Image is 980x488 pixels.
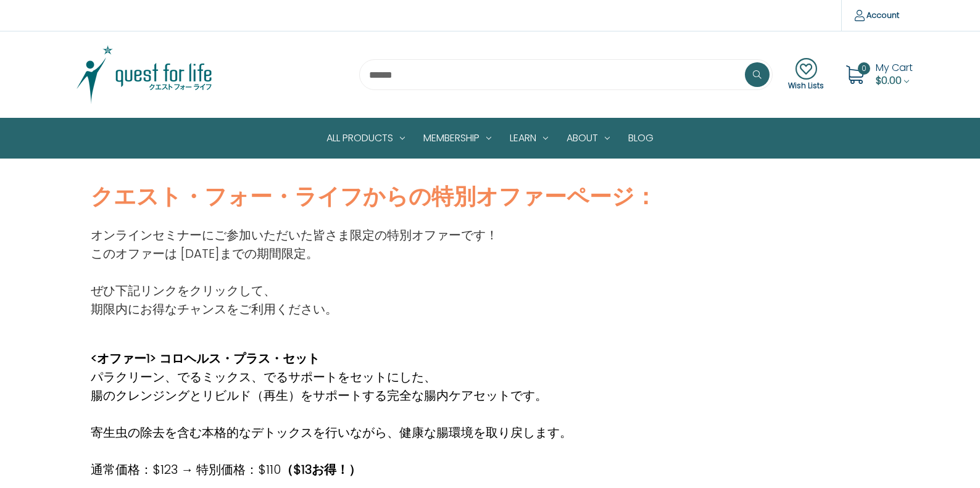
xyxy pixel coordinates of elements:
[317,118,414,158] a: All Products
[858,62,870,75] span: 0
[91,368,572,386] p: パラクリーン、でるミックス、でるサポートをセットにした、
[788,58,824,91] a: Wish Lists
[91,244,498,263] p: このオファーは [DATE]までの期間限定。
[91,300,498,318] p: 期限内にお得なチャンスをご利用ください。
[91,181,657,212] strong: クエスト・フォー・ライフからの特別オファーページ：
[281,461,361,478] strong: （$13お得！）
[876,73,902,88] span: $0.00
[91,386,572,405] p: 腸のクレンジングとリビルド（再生）をサポートする完全な腸内ケアセットです。
[500,118,557,158] a: Learn
[91,350,320,367] strong: <オファー1> コロヘルス・プラス・セット
[91,226,498,244] p: オンラインセミナーにご参加いただいた皆さま限定の特別オファーです！
[876,60,913,75] span: My Cart
[91,460,572,479] p: 通常価格：$123 → 特別価格：$110
[619,118,663,158] a: Blog
[557,118,619,158] a: About
[414,118,500,158] a: Membership
[91,281,498,300] p: ぜひ下記リンクをクリックして、
[876,60,913,88] a: Cart with 0 items
[67,44,222,105] img: Quest Group
[91,423,572,442] p: 寄生虫の除去を含む本格的なデトックスを行いながら、健康な腸環境を取り戻します。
